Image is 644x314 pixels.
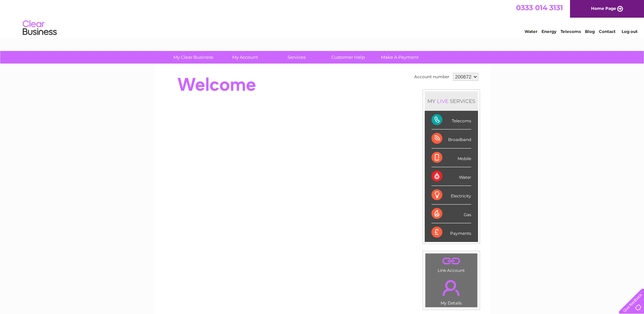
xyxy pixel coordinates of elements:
td: Account number [412,71,451,83]
td: Link Account [425,253,478,275]
a: Log out [622,29,638,34]
a: Customer Help [320,51,376,64]
div: Telecoms [431,111,471,129]
a: Services [269,51,325,64]
a: Telecoms [560,29,581,34]
div: Gas [431,205,471,223]
div: Broadband [431,129,471,148]
a: Make A Payment [372,51,428,64]
a: My Account [217,51,273,64]
a: Contact [599,29,615,34]
td: My Details [425,274,478,308]
div: Electricity [431,186,471,205]
div: Water [431,167,471,186]
a: . [427,276,476,300]
a: Energy [541,29,556,34]
a: 0333 014 3131 [516,3,563,12]
div: Payments [431,223,471,242]
img: logo.png [22,18,57,38]
a: . [427,255,476,267]
div: Mobile [431,149,471,167]
a: Water [525,29,537,34]
div: MY SERVICES [425,91,478,111]
a: My Clear Business [165,51,221,64]
div: LIVE [436,98,450,104]
a: Blog [585,29,595,34]
div: Clear Business is a trading name of Verastar Limited (registered in [GEOGRAPHIC_DATA] No. 3667643... [162,4,483,33]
